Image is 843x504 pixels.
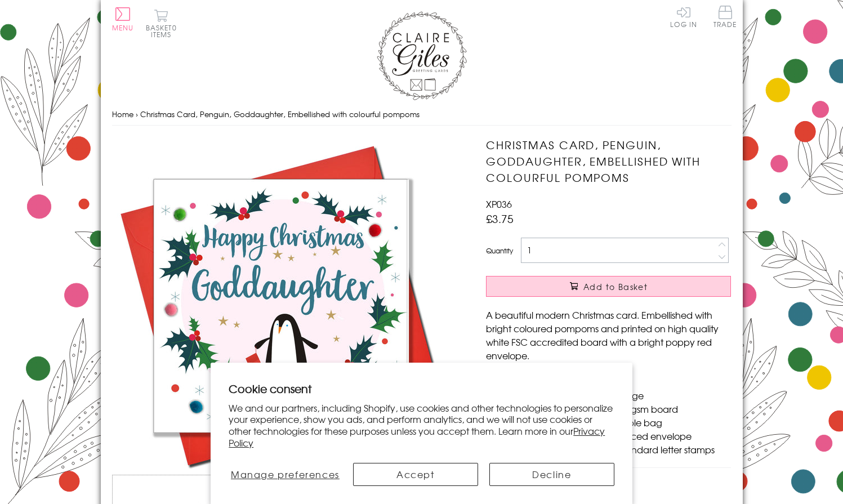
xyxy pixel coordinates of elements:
[486,211,514,226] span: £3.75
[146,9,177,38] button: Basket0 items
[583,281,648,292] span: Add to Basket
[151,23,177,39] span: 0 items
[489,463,614,486] button: Decline
[229,463,341,486] button: Manage preferences
[136,109,138,119] span: ›
[112,103,732,126] nav: breadcrumbs
[231,467,340,481] span: Manage preferences
[140,109,420,119] span: Christmas Card, Penguin, Goddaughter, Embellished with colourful pompoms
[486,308,731,362] p: A beautiful modern Christmas card. Embellished with bright coloured pompoms and printed on high q...
[112,137,450,475] img: Christmas Card, Penguin, Goddaughter, Embellished with colourful pompoms
[112,23,134,33] span: Menu
[486,276,731,297] button: Add to Basket
[229,424,605,449] a: Privacy Policy
[713,6,737,28] span: Trade
[112,109,133,119] a: Home
[670,6,697,28] a: Log In
[486,246,513,256] label: Quantity
[486,197,512,211] span: XP036
[353,463,478,486] button: Accept
[486,137,731,185] h1: Christmas Card, Penguin, Goddaughter, Embellished with colourful pompoms
[229,402,614,449] p: We and our partners, including Shopify, use cookies and other technologies to personalize your ex...
[713,6,737,30] a: Trade
[377,11,467,100] img: Claire Giles Greetings Cards
[112,7,134,31] button: Menu
[229,381,614,396] h2: Cookie consent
